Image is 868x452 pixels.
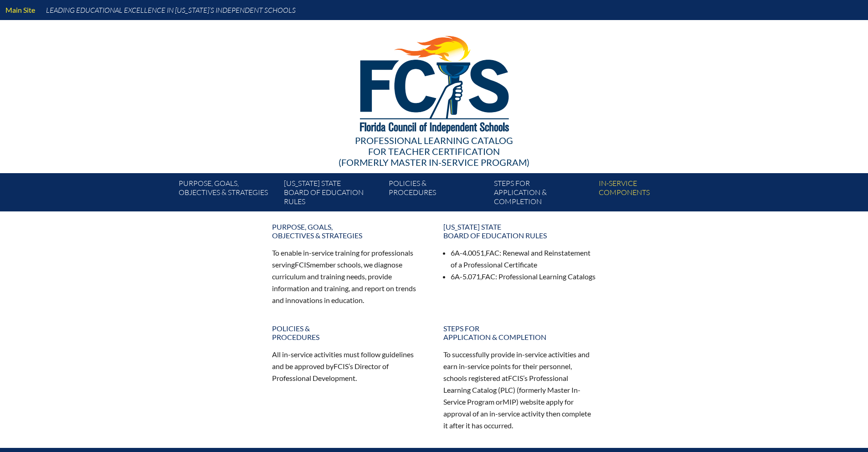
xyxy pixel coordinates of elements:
[595,177,700,211] a: In-servicecomponents
[451,271,596,282] li: 6A-5.071, : Professional Learning Catalogs
[272,349,425,384] p: All in-service activities must follow guidelines and be approved by ’s Director of Professional D...
[500,385,513,394] span: PLC
[272,247,425,306] p: To enable in-service training for professionals serving member schools, we diagnose curriculum an...
[482,272,495,281] span: FAC
[438,320,602,345] a: Steps forapplication & completion
[340,20,528,144] img: FCISlogo221.eps
[267,320,431,345] a: Policies &Procedures
[295,260,310,269] span: FCIS
[334,362,349,370] span: FCIS
[2,4,39,16] a: Main Site
[490,177,595,211] a: Steps forapplication & completion
[267,219,431,243] a: Purpose, goals,objectives & strategies
[280,177,385,211] a: [US_STATE] StateBoard of Education rules
[175,177,280,211] a: Purpose, goals,objectives & strategies
[451,247,596,271] li: 6A-4.0051, : Renewal and Reinstatement of a Professional Certificate
[368,146,500,157] span: for Teacher Certification
[172,135,697,168] div: Professional Learning Catalog (formerly Master In-service Program)
[438,219,602,243] a: [US_STATE] StateBoard of Education rules
[443,349,596,431] p: To successfully provide in-service activities and earn in-service points for their personnel, sch...
[503,397,516,406] span: MIP
[385,177,490,211] a: Policies &Procedures
[486,248,499,257] span: FAC
[508,374,523,382] span: FCIS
